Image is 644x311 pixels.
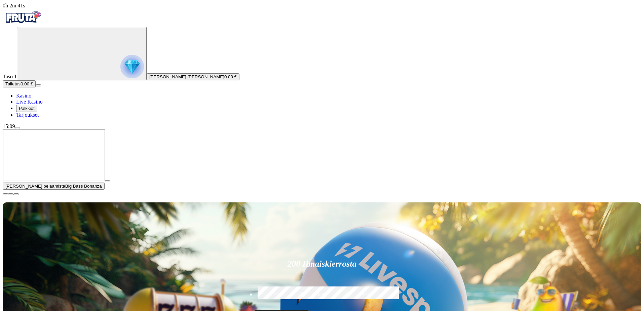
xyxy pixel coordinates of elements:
[3,183,105,190] button: [PERSON_NAME] pelaamistaBig Bass Bonanza
[3,123,15,129] span: 15:09
[3,74,17,79] span: Taso 1
[5,184,65,189] span: [PERSON_NAME] pelaamista
[120,55,144,78] img: reward progress
[3,93,641,118] nav: Main menu
[3,9,641,118] nav: Primary
[147,73,239,80] button: [PERSON_NAME] [PERSON_NAME]0.00 €
[3,80,36,87] button: Talletusplus icon0.00 €
[256,285,298,305] label: €50
[17,27,147,80] button: reward progress
[224,74,237,79] span: 0.00 €
[16,105,37,112] button: Palkkiot
[8,193,13,195] button: chevron-down icon
[3,193,8,195] button: close icon
[301,285,343,305] label: €150
[19,106,35,111] span: Palkkiot
[3,21,43,27] a: Fruta
[5,81,21,86] span: Talletus
[36,84,41,86] button: menu
[21,81,33,86] span: 0.00 €
[346,285,388,305] label: €250
[3,129,105,181] iframe: Big Bass Bonanza
[15,127,20,129] button: menu
[13,193,19,195] button: fullscreen icon
[16,93,31,99] a: Kasino
[16,99,43,105] a: Live Kasino
[16,112,39,118] a: Tarjoukset
[3,3,25,8] span: user session time
[65,184,102,189] span: Big Bass Bonanza
[3,9,43,26] img: Fruta
[149,74,224,79] span: [PERSON_NAME] [PERSON_NAME]
[105,180,110,182] button: play icon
